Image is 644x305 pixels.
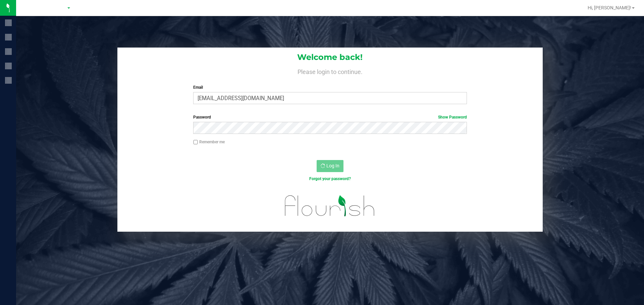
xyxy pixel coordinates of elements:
[277,189,383,223] img: flourish_logo.svg
[588,5,631,10] span: Hi, [PERSON_NAME]!
[193,115,211,120] span: Password
[326,163,339,168] span: Log In
[193,139,225,145] label: Remember me
[317,160,343,172] button: Log In
[438,115,467,120] a: Show Password
[117,67,543,75] h4: Please login to continue.
[193,140,198,145] input: Remember me
[309,176,351,181] a: Forgot your password?
[193,84,467,90] label: Email
[117,53,543,62] h1: Welcome back!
